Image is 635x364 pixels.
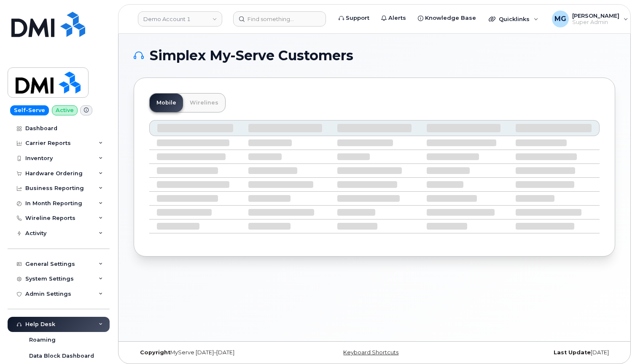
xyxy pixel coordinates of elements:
[134,349,294,356] div: MyServe [DATE]–[DATE]
[150,94,183,112] a: Mobile
[140,349,170,356] strong: Copyright
[455,349,615,356] div: [DATE]
[150,49,353,62] span: Simplex My-Serve Customers
[554,349,591,356] strong: Last Update
[343,349,398,356] a: Keyboard Shortcuts
[183,94,225,112] a: Wirelines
